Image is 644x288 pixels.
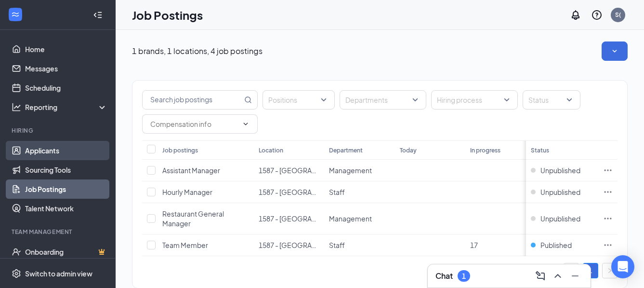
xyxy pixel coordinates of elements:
div: Hiring [12,126,105,135]
svg: QuestionInfo [591,9,603,21]
a: Home [25,40,107,59]
input: Compensation info [150,119,238,129]
a: Sourcing Tools [25,160,107,179]
button: right [602,263,618,278]
div: Switch to admin view [25,269,92,278]
svg: Ellipses [603,214,613,223]
span: Team Member [162,241,208,249]
h3: Chat [435,271,453,281]
svg: Analysis [12,102,21,112]
div: Job postings [162,146,198,154]
button: left [564,263,579,278]
li: Previous Page [564,263,579,278]
td: Management [324,203,394,234]
span: 1587 - [GEOGRAPHIC_DATA], [GEOGRAPHIC_DATA] [259,166,423,175]
svg: Ellipses [603,187,613,197]
a: Scheduling [25,78,107,97]
button: ComposeMessage [533,268,548,284]
div: Open Intercom Messenger [611,255,634,278]
span: Hourly Manager [162,188,212,196]
svg: ComposeMessage [535,270,546,282]
div: 1 [462,272,466,280]
button: SmallChevronDown [602,41,628,61]
th: Today [395,140,465,160]
span: Unpublished [540,214,580,223]
svg: WorkstreamLogo [11,10,20,19]
td: Staff [324,181,394,203]
td: Management [324,160,394,181]
div: Team Management [12,228,105,236]
input: Search job postings [143,91,242,109]
svg: Minimize [569,270,581,282]
td: 1587 - Rapid City, SD [254,181,324,203]
a: OnboardingCrown [25,242,107,261]
span: 17 [470,241,478,249]
a: Talent Network [25,199,107,218]
svg: Ellipses [603,240,613,250]
h1: Job Postings [132,7,203,23]
div: Reporting [25,102,108,112]
svg: Notifications [570,9,581,21]
div: Department [329,146,363,154]
span: 1587 - [GEOGRAPHIC_DATA], [GEOGRAPHIC_DATA] [259,241,423,249]
td: 1587 - Rapid City, SD [254,160,324,181]
button: ChevronUp [550,268,565,284]
svg: SmallChevronDown [610,46,619,56]
span: Staff [329,241,345,249]
svg: Ellipses [603,165,613,175]
div: S( [615,11,621,19]
svg: Collapse [93,10,103,20]
p: 1 brands, 1 locations, 4 job postings [132,46,263,56]
span: Assistant Manager [162,166,220,175]
svg: Settings [12,269,21,278]
a: Applicants [25,141,107,160]
span: 1587 - [GEOGRAPHIC_DATA], [GEOGRAPHIC_DATA] [259,214,423,223]
a: Messages [25,59,107,78]
span: Unpublished [540,165,580,175]
td: 1587 - Rapid City, SD [254,203,324,234]
svg: MagnifyingGlass [244,96,252,104]
span: Published [540,240,572,250]
span: 1587 - [GEOGRAPHIC_DATA], [GEOGRAPHIC_DATA] [259,188,423,196]
th: Status [526,140,598,160]
span: Management [329,166,372,175]
span: Unpublished [540,187,580,197]
li: 1 [583,263,598,278]
td: 1587 - Rapid City, SD [254,234,324,256]
button: Minimize [567,268,583,284]
li: Next Page [602,263,618,278]
svg: ChevronDown [242,120,250,128]
span: Management [329,214,372,223]
span: Staff [329,188,345,196]
div: Location [259,146,283,154]
span: right [607,268,613,274]
a: 1 [583,263,598,278]
td: Staff [324,234,394,256]
th: In progress [465,140,536,160]
svg: ChevronUp [552,270,564,282]
span: Restaurant General Manager [162,209,224,228]
a: Job Postings [25,179,107,199]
